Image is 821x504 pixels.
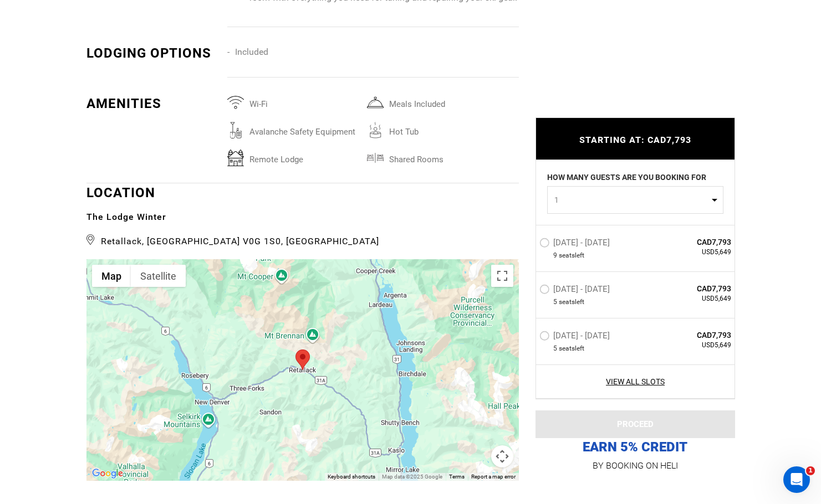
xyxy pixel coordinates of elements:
[384,94,507,109] span: Meals included
[651,294,732,304] span: USD5,649
[554,194,709,205] span: 1
[651,341,732,350] span: USD5,649
[244,150,367,164] span: remote lodge
[227,122,244,138] img: avalanchesafetyequipment.svg
[244,94,367,109] span: Wi-Fi
[572,297,575,307] span: s
[783,466,810,493] iframe: Intercom live chat
[559,344,584,353] span: seat left
[651,283,732,294] span: CAD7,793
[806,466,815,475] span: 1
[86,94,220,113] div: Amenities
[491,265,513,287] button: Toggle fullscreen view
[536,410,735,438] button: PROCEED
[92,265,131,287] button: Show street map
[651,248,732,257] span: USD5,649
[539,376,732,387] a: View All Slots
[384,150,507,164] span: Shared Rooms
[367,94,384,111] img: mealsincluded.svg
[86,232,519,248] span: Retallack, [GEOGRAPHIC_DATA] V0G 1S0, [GEOGRAPHIC_DATA]
[539,284,613,297] label: [DATE] - [DATE]
[131,265,186,287] button: Show satellite imagery
[367,150,384,166] img: sharedrooms.svg
[579,135,691,145] span: STARTING AT: CAD7,793
[536,458,735,474] p: BY BOOKING ON HELI
[559,251,584,260] span: seat left
[244,122,367,136] span: avalanche safety equipment
[553,297,557,307] span: 5
[449,474,465,480] a: Terms (opens in new tab)
[89,466,126,481] img: Google
[86,212,166,222] b: The Lodge Winter
[89,466,126,481] a: Open this area in Google Maps (opens a new window)
[382,474,442,480] span: Map data ©2025 Google
[367,122,384,138] img: hottub.svg
[547,186,723,214] button: 1
[471,474,516,480] a: Report a map error
[651,236,732,248] span: CAD7,793
[491,445,513,467] button: Map camera controls
[86,183,519,248] div: LOCATION
[553,251,557,260] span: 9
[572,344,575,353] span: s
[547,172,706,186] label: HOW MANY GUESTS ARE YOU BOOKING FOR
[328,473,375,481] button: Keyboard shortcuts
[539,331,613,344] label: [DATE] - [DATE]
[227,94,244,111] img: wifi.svg
[559,297,584,307] span: seat left
[227,150,244,166] img: remotelodge.svg
[384,122,507,136] span: hot tub
[227,44,367,60] li: Included
[572,251,575,260] span: s
[553,344,557,353] span: 5
[651,330,732,341] span: CAD7,793
[86,44,220,63] div: Lodging options
[539,238,613,251] label: [DATE] - [DATE]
